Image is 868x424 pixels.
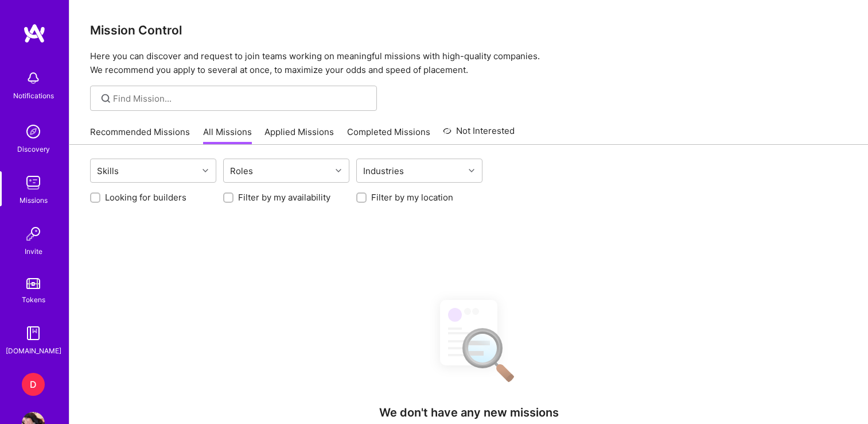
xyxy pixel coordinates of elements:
[105,191,186,203] label: Looking for builders
[371,191,453,203] label: Filter by my location
[20,194,48,206] div: Missions
[22,171,45,194] img: teamwork
[238,191,330,203] label: Filter by my availability
[469,168,474,174] i: icon Chevron
[13,90,54,102] div: Notifications
[26,278,40,289] img: tokens
[22,120,45,143] img: discovery
[347,126,430,145] a: Completed Missions
[264,126,334,145] a: Applied Missions
[22,373,45,396] div: D
[22,294,45,306] div: Tokens
[203,126,252,145] a: All Missions
[22,67,45,90] img: bell
[22,222,45,245] img: Invite
[336,168,341,174] i: icon Chevron
[23,23,46,44] img: logo
[203,168,208,174] i: icon Chevron
[90,126,190,145] a: Recommended Missions
[90,23,847,37] h3: Mission Control
[360,163,407,179] div: Industries
[90,49,847,77] p: Here you can discover and request to join teams working on meaningful missions with high-quality ...
[113,92,368,105] input: Find Mission...
[379,406,559,419] h4: We don't have any new missions
[227,163,256,179] div: Roles
[17,143,50,155] div: Discovery
[420,290,517,390] img: No Results
[6,345,61,357] div: [DOMAIN_NAME]
[443,124,515,145] a: Not Interested
[99,92,112,105] i: icon SearchGrey
[94,163,122,179] div: Skills
[25,245,42,257] div: Invite
[22,322,45,345] img: guide book
[19,373,48,396] a: D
